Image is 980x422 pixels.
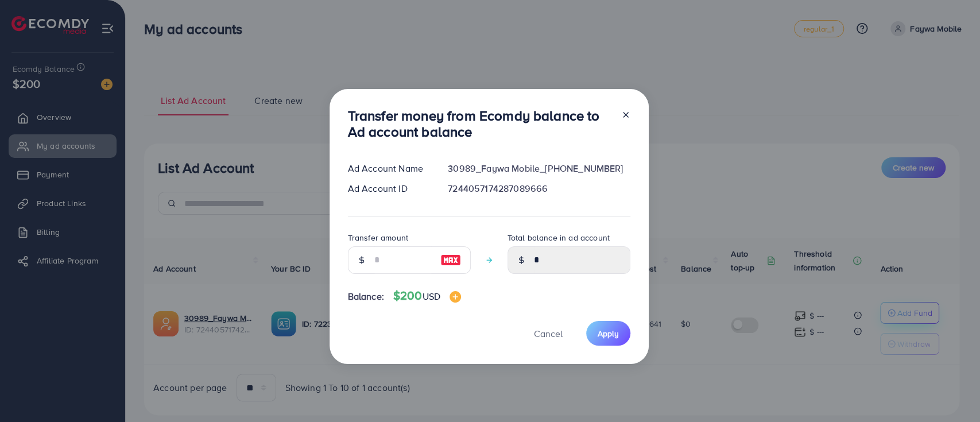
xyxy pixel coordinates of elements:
h3: Transfer money from Ecomdy balance to Ad account balance [348,107,612,141]
div: Ad Account Name [339,162,439,175]
div: Ad Account ID [339,182,439,195]
span: Apply [598,328,619,339]
label: Transfer amount [348,232,408,243]
span: USD [422,290,440,303]
button: Cancel [520,321,577,346]
span: Cancel [534,327,563,340]
label: Total balance in ad account [508,232,610,243]
span: Balance: [348,290,384,303]
h4: $200 [393,289,461,303]
button: Apply [586,321,630,346]
img: image [440,253,461,267]
img: image [450,291,461,303]
div: 7244057174287089666 [439,182,639,195]
div: 30989_Faywa Mobile_[PHONE_NUMBER] [439,162,639,175]
iframe: Chat [931,370,971,413]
